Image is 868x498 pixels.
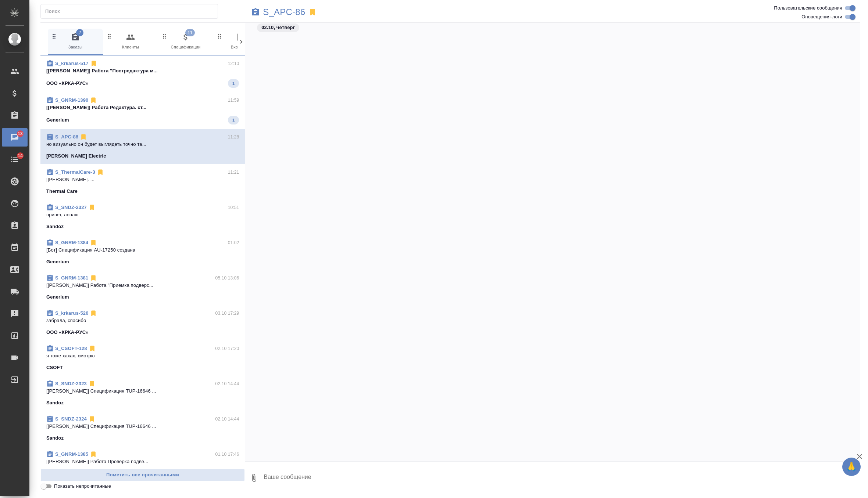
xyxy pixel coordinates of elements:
[40,376,245,411] div: S_SNDZ-232302.10 14:44[[PERSON_NAME]] Спецификация TUP-16646 ...Sandoz
[228,169,239,176] p: 11:21
[40,270,245,305] div: S_GNRM-138105.10 13:06[[PERSON_NAME]] Работа "Приемка подверс...Generium
[90,60,97,67] svg: Отписаться
[46,141,239,148] p: но визуально он будет выглядеть точно та...
[774,4,842,12] span: Пользовательские сообщения
[228,80,239,87] span: 1
[46,352,239,360] p: я тоже хахах, смотрю
[55,205,87,210] a: S_SNDZ-2327
[51,33,100,51] span: Заказы
[845,459,858,474] span: 🙏
[46,116,69,124] p: Generium
[40,92,245,129] div: S_GNRM-139011:59[[PERSON_NAME]] Работа Редактура. ст...Generium1
[106,33,155,51] span: Клиенты
[55,134,78,140] a: S_APC-86
[40,469,245,481] button: Пометить все прочитанными
[89,345,96,352] svg: Отписаться
[55,169,95,175] a: S_ThermalCare-3
[228,60,239,67] p: 12:10
[45,6,218,17] input: Поиск
[46,399,64,407] p: Sandoz
[842,458,861,476] button: 🙏
[46,223,64,230] p: Sandoz
[76,29,83,36] span: 2
[228,239,239,246] p: 01:02
[90,274,97,282] svg: Отписаться
[13,152,27,159] span: 14
[216,33,265,51] span: Входящие
[88,380,96,387] svg: Отписаться
[80,133,87,141] svg: Отписаться
[2,128,28,147] a: 13
[40,129,245,164] div: S_APC-8611:28но визуально он будет выглядеть точно та...[PERSON_NAME] Electric
[46,282,239,289] p: [[PERSON_NAME]] Работа "Приемка подверс...
[46,176,239,183] p: [[PERSON_NAME]. ...
[90,97,97,104] svg: Отписаться
[40,164,245,199] div: S_ThermalCare-311:21[[PERSON_NAME]. ...Thermal Care
[215,345,239,352] p: 02.10 17:20
[90,451,97,458] svg: Отписаться
[44,471,241,479] span: Пометить все прочитанными
[215,451,239,458] p: 01.10 17:46
[46,104,239,111] p: [[PERSON_NAME]] Работа Редактура. ст...
[40,305,245,340] div: S_krkarus-52003.10 17:29забрала, спасибоООО «КРКА-РУС»
[54,483,111,490] span: Показать непрочитанные
[46,246,239,254] p: [Бот] Спецификация AU-17250 создана
[55,310,88,316] a: S_krkarus-520
[55,61,89,66] a: S_krkarus-517
[46,458,239,465] p: [[PERSON_NAME]] Работа Проверка подве...
[40,235,245,270] div: S_GNRM-138401:02[Бот] Спецификация AU-17250 созданаGenerium
[90,310,97,317] svg: Отписаться
[97,169,104,176] svg: Отписаться
[46,423,239,430] p: [[PERSON_NAME]] Спецификация TUP-16646 ...
[215,415,239,423] p: 02.10 14:44
[46,258,69,266] p: Generium
[46,317,239,324] p: забрала, спасибо
[228,204,239,211] p: 10:51
[106,33,113,40] svg: Зажми и перетащи, чтобы поменять порядок вкладок
[46,152,106,160] p: [PERSON_NAME] Electric
[215,380,239,387] p: 02.10 14:44
[40,340,245,376] div: S_CSOFT-12802.10 17:20я тоже хахах, смотрюCSOFT
[46,211,239,219] p: привет, ловлю
[2,150,28,169] a: 14
[55,275,88,281] a: S_GNRM-1381
[40,55,245,92] div: S_krkarus-51712:10[[PERSON_NAME]] Работа "Постредактура м...ООО «КРКА-РУС»1
[40,411,245,446] div: S_SNDZ-232402.10 14:44[[PERSON_NAME]] Спецификация TUP-16646 ...Sandoz
[801,13,842,21] span: Оповещения-логи
[88,415,96,423] svg: Отписаться
[228,133,239,141] p: 11:28
[161,33,210,51] span: Спецификации
[161,33,168,40] svg: Зажми и перетащи, чтобы поменять порядок вкладок
[261,24,295,31] p: 02.10, четверг
[215,274,239,282] p: 05.10 13:06
[40,199,245,235] div: S_SNDZ-232710:51привет, ловлюSandoz
[185,29,195,36] span: 11
[55,97,88,103] a: S_GNRM-1390
[55,416,87,422] a: S_SNDZ-2324
[90,239,97,246] svg: Отписаться
[13,130,27,137] span: 13
[46,329,89,336] p: ООО «КРКА-РУС»
[55,240,88,245] a: S_GNRM-1384
[55,451,88,457] a: S_GNRM-1385
[228,116,239,124] span: 1
[46,67,239,75] p: [[PERSON_NAME]] Работа "Постредактура м...
[263,8,305,16] a: S_APC-86
[55,346,87,351] a: S_CSOFT-128
[51,33,58,40] svg: Зажми и перетащи, чтобы поменять порядок вкладок
[88,204,96,211] svg: Отписаться
[46,293,69,301] p: Generium
[46,188,78,195] p: Thermal Care
[46,80,89,87] p: ООО «КРКА-РУС»
[216,33,223,40] svg: Зажми и перетащи, чтобы поменять порядок вкладок
[46,434,64,442] p: Sandoz
[215,310,239,317] p: 03.10 17:29
[40,446,245,481] div: S_GNRM-138501.10 17:46[[PERSON_NAME]] Работа Проверка подве...Generium
[46,364,63,371] p: CSOFT
[228,97,239,104] p: 11:59
[46,387,239,395] p: [[PERSON_NAME]] Спецификация TUP-16646 ...
[55,381,87,386] a: S_SNDZ-2323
